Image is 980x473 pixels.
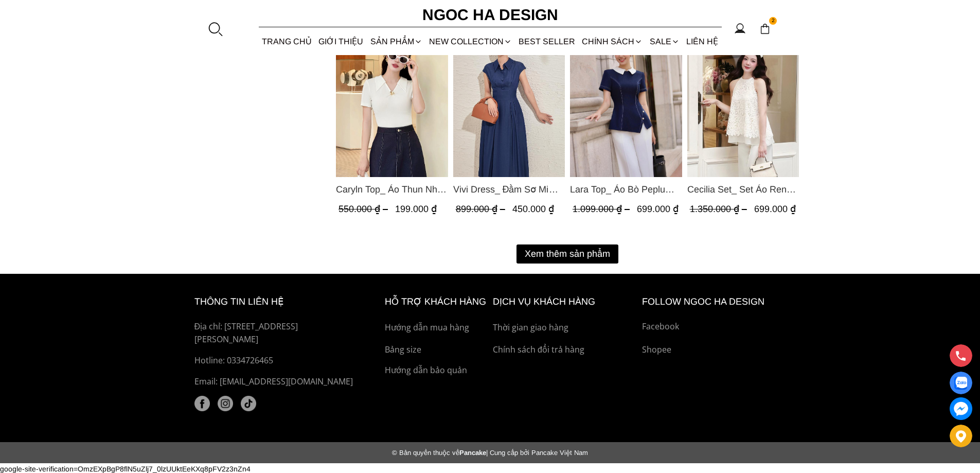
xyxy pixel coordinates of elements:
[954,377,967,390] img: Display image
[413,3,567,27] a: Ngoc Ha Design
[642,343,786,357] a: Shopee
[493,321,637,335] a: Thời gian giao hàng
[570,182,682,197] span: Lara Top_ Áo Bò Peplum Vạt Chép Đính Cúc Mix Cổ Trắng A1058
[336,182,448,197] span: Caryln Top_ Áo Thun Nhún Ngực Tay Cộc Màu Đỏ A1062
[579,28,646,55] div: Chính sách
[950,397,972,420] a: messenger
[241,396,256,411] a: tiktok
[486,449,588,457] span: | Cung cấp bởi Pancake Việt Nam
[194,375,361,389] p: Email: [EMAIL_ADDRESS][DOMAIN_NAME]
[185,449,796,457] div: Pancake
[315,28,367,55] a: GIỚI THIỆU
[194,320,361,346] p: Địa chỉ: [STREET_ADDRESS][PERSON_NAME]
[194,294,361,309] h6: thông tin liên hệ
[516,244,618,264] button: Xem thêm sản phẩm
[385,294,488,309] h6: hỗ trợ khách hàng
[570,182,682,197] a: Link to Lara Top_ Áo Bò Peplum Vạt Chép Đính Cúc Mix Cổ Trắng A1058
[194,354,361,367] a: Hotline: 0334726465
[453,182,565,197] span: Vivi Dress_ Đầm Sơ Mi Rớt Vai Bò Lụa Màu Xanh D1000
[385,321,488,335] a: Hướng dẫn mua hàng
[687,28,799,177] img: Cecilia Set_ Set Áo Ren Cổ Yếm Quần Suông Màu Kem BQ015
[642,294,786,309] h6: Follow ngoc ha Design
[637,204,679,214] span: 699.000 ₫
[385,343,488,357] a: Bảng size
[338,204,390,214] span: 550.000 ₫
[573,204,632,214] span: 1.099.000 ₫
[759,23,771,34] img: img-CART-ICON-ksit0nf1
[570,28,682,177] img: Lara Top_ Áo Bò Peplum Vạt Chép Đính Cúc Mix Cổ Trắng A1058
[367,28,425,55] div: SẢN PHẨM
[754,204,795,214] span: 699.000 ₫
[687,182,799,197] span: Cecilia Set_ Set Áo Ren Cổ Yếm Quần Suông Màu Kem BQ015
[687,182,799,197] a: Link to Cecilia Set_ Set Áo Ren Cổ Yếm Quần Suông Màu Kem BQ015
[689,204,749,214] span: 1.350.000 ₫
[646,28,683,55] a: SALE
[687,28,799,177] a: Product image - Cecilia Set_ Set Áo Ren Cổ Yếm Quần Suông Màu Kem BQ015
[336,182,448,197] a: Link to Caryln Top_ Áo Thun Nhún Ngực Tay Cộc Màu Đỏ A1062
[259,28,315,55] a: TRANG CHỦ
[515,28,579,55] a: BEST SELLER
[455,204,507,214] span: 899.000 ₫
[493,294,637,309] h6: Dịch vụ khách hàng
[385,364,488,377] a: Hướng dẫn bảo quản
[512,204,554,214] span: 450.000 ₫
[493,343,637,357] a: Chính sách đổi trả hàng
[392,449,459,457] span: © Bản quyền thuộc về
[425,28,515,55] a: NEW COLLECTION
[395,204,437,214] span: 199.000 ₫
[683,28,721,55] a: LIÊN HỆ
[194,396,210,411] a: facebook (1)
[453,182,565,197] a: Link to Vivi Dress_ Đầm Sơ Mi Rớt Vai Bò Lụa Màu Xanh D1000
[336,28,448,177] a: Product image - Caryln Top_ Áo Thun Nhún Ngực Tay Cộc Màu Đỏ A1062
[218,396,233,411] img: instagram
[769,17,777,25] span: 2
[950,372,972,394] a: Display image
[642,320,786,334] a: Facebook
[336,28,448,177] img: Caryln Top_ Áo Thun Nhún Ngực Tay Cộc Màu Đỏ A1062
[570,28,682,177] a: Product image - Lara Top_ Áo Bò Peplum Vạt Chép Đính Cúc Mix Cổ Trắng A1058
[453,28,565,177] img: Vivi Dress_ Đầm Sơ Mi Rớt Vai Bò Lụa Màu Xanh D1000
[453,28,565,177] a: Product image - Vivi Dress_ Đầm Sơ Mi Rớt Vai Bò Lụa Màu Xanh D1000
